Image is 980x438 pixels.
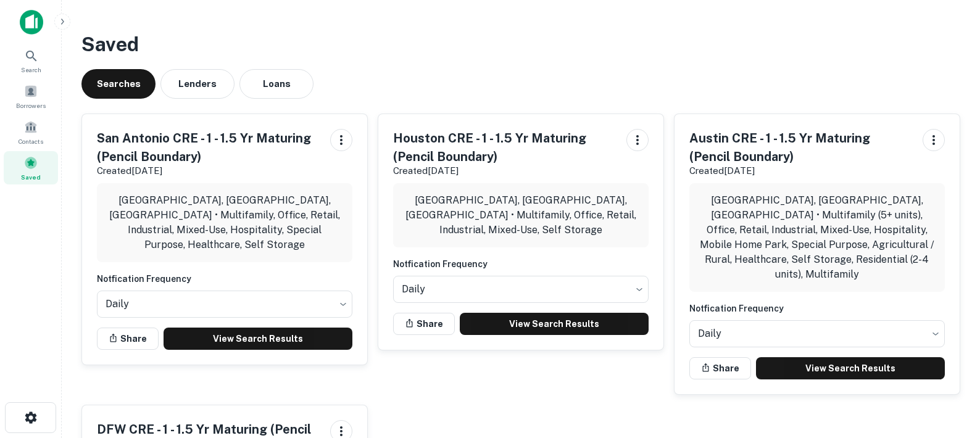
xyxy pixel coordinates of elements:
[4,80,58,113] a: Borrowers
[97,328,159,350] button: Share
[97,129,320,166] h5: San Antonio CRE - 1 - 1.5 Yr Maturing (Pencil Boundary)
[393,129,617,166] h5: Houston CRE - 1 - 1.5 Yr Maturing (Pencil Boundary)
[4,151,58,184] a: Saved
[403,193,639,238] p: [GEOGRAPHIC_DATA], [GEOGRAPHIC_DATA], [GEOGRAPHIC_DATA] • Multifamily, Office, Retail, Industrial...
[689,357,751,379] button: Share
[16,101,46,110] span: Borrowers
[81,69,156,99] button: Searches
[689,129,913,166] h5: Austin CRE - 1 - 1.5 Yr Maturing (Pencil Boundary)
[689,316,945,351] div: Without label
[164,328,352,350] a: View Search Results
[918,339,980,399] iframe: Chat Widget
[21,172,41,182] span: Saved
[689,302,945,315] h6: Notfication Frequency
[756,357,945,379] a: View Search Results
[97,287,352,321] div: Without label
[107,193,343,252] p: [GEOGRAPHIC_DATA], [GEOGRAPHIC_DATA], [GEOGRAPHIC_DATA] • Multifamily, Office, Retail, Industrial...
[97,163,320,178] p: Created [DATE]
[160,69,235,99] button: Lenders
[239,69,314,99] button: Loans
[20,10,43,35] img: capitalize-icon.png
[4,115,58,149] a: Contacts
[393,163,617,178] p: Created [DATE]
[97,272,352,286] h6: Notfication Frequency
[393,257,649,271] h6: Notfication Frequency
[699,193,935,282] p: [GEOGRAPHIC_DATA], [GEOGRAPHIC_DATA], [GEOGRAPHIC_DATA] • Multifamily (5+ units), Office, Retail,...
[393,272,649,307] div: Without label
[4,44,58,77] a: Search
[460,313,649,335] a: View Search Results
[21,65,41,75] span: Search
[393,313,455,335] button: Share
[19,136,43,146] span: Contacts
[689,163,913,178] p: Created [DATE]
[81,30,960,59] h3: Saved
